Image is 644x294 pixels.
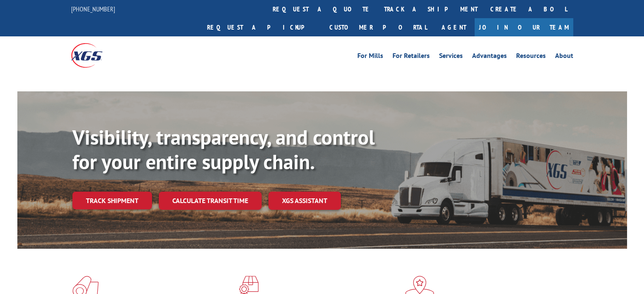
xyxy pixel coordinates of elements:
a: About [555,52,573,62]
a: Track shipment [72,192,152,209]
b: Visibility, transparency, and control for your entire supply chain. [72,124,375,175]
a: Join Our Team [475,18,573,36]
a: For Retailers [392,52,430,62]
a: XGS ASSISTANT [268,192,341,210]
a: Resources [516,52,546,62]
a: Customer Portal [323,18,433,36]
a: Advantages [472,52,507,62]
a: Agent [433,18,475,36]
a: Services [439,52,463,62]
a: Calculate transit time [159,192,262,210]
a: Request a pickup [201,18,323,36]
a: For Mills [357,52,383,62]
a: [PHONE_NUMBER] [71,5,115,13]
